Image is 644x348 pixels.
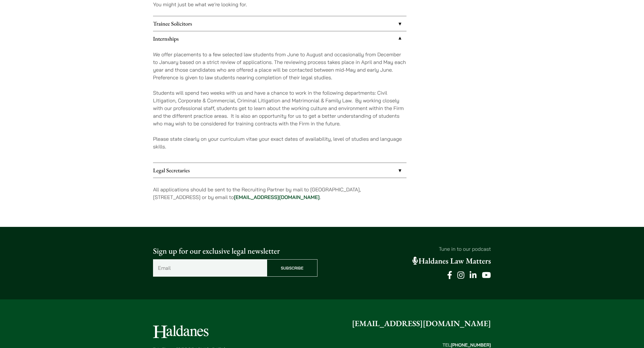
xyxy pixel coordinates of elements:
[352,318,491,329] a: [EMAIL_ADDRESS][DOMAIN_NAME]
[153,135,406,150] p: Please state clearly on your curriculum vitae your exact dates of availability, level of studies ...
[153,163,406,178] a: Legal Secretaries
[267,259,317,277] input: Subscribe
[327,245,491,253] p: Tune in to our podcast
[412,256,491,266] a: Haldanes Law Matters
[153,259,267,277] input: Email
[153,46,406,163] div: Internships
[451,342,491,348] mark: [PHONE_NUMBER]
[153,16,406,31] a: Trainee Solicitors
[153,51,406,81] p: We offer placements to a few selected law students from June to August and occasionally from Dece...
[153,31,406,46] a: Internships
[153,325,209,338] img: Logo of Haldanes
[153,1,406,8] p: You might just be what we’re looking for.
[153,245,317,257] p: Sign up for our exclusive legal newsletter
[234,194,320,200] a: [EMAIL_ADDRESS][DOMAIN_NAME]
[153,186,406,201] p: All applications should be sent to the Recruiting Partner by mail to [GEOGRAPHIC_DATA], [STREET_A...
[153,89,406,127] p: Students will spend two weeks with us and have a chance to work in the following departments: Civ...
